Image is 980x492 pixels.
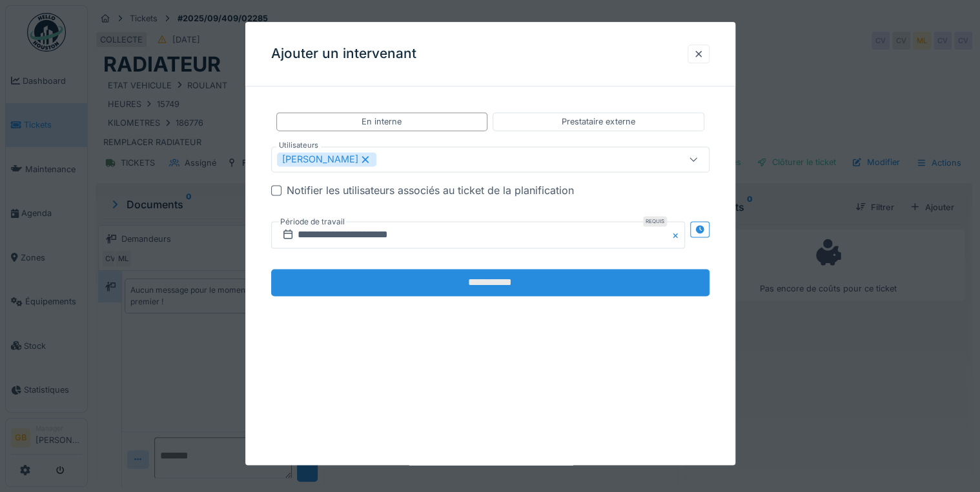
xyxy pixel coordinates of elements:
[562,115,635,128] div: Prestataire externe
[643,217,667,227] div: Requis
[287,183,574,199] div: Notifier les utilisateurs associés au ticket de la planification
[277,153,376,167] div: [PERSON_NAME]
[276,141,321,152] label: Utilisateurs
[271,46,416,62] h3: Ajouter un intervenant
[362,115,402,128] div: En interne
[671,222,685,249] button: Close
[279,215,346,230] label: Période de travail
